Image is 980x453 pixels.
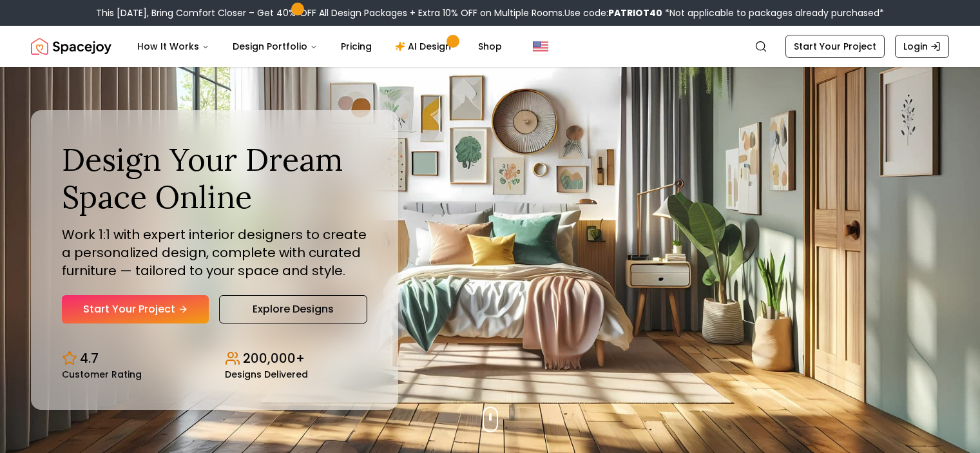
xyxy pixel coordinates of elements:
a: Start Your Project [62,295,209,323]
p: 200,000+ [243,349,305,367]
small: Customer Rating [62,370,142,379]
a: Start Your Project [785,35,885,58]
button: How It Works [127,34,220,59]
span: *Not applicable to packages already purchased* [662,6,884,19]
a: Pricing [331,34,382,59]
img: United States [533,39,548,54]
p: 4.7 [80,349,99,367]
a: Shop [468,34,512,59]
a: Explore Designs [219,295,367,323]
a: Spacejoy [31,34,111,59]
p: Work 1:1 with expert interior designers to create a personalized design, complete with curated fu... [62,226,367,280]
img: Spacejoy Logo [31,34,111,59]
a: Login [895,35,949,58]
div: This [DATE], Bring Comfort Closer – Get 40% OFF All Design Packages + Extra 10% OFF on Multiple R... [96,6,884,19]
nav: Global [31,26,949,67]
small: Designs Delivered [225,370,308,379]
h1: Design Your Dream Space Online [62,141,367,215]
div: Design stats [62,339,367,379]
span: Use code: [564,6,662,19]
b: PATRIOT40 [608,6,662,19]
a: AI Design [385,34,465,59]
button: Design Portfolio [222,34,328,59]
nav: Main [127,34,512,59]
